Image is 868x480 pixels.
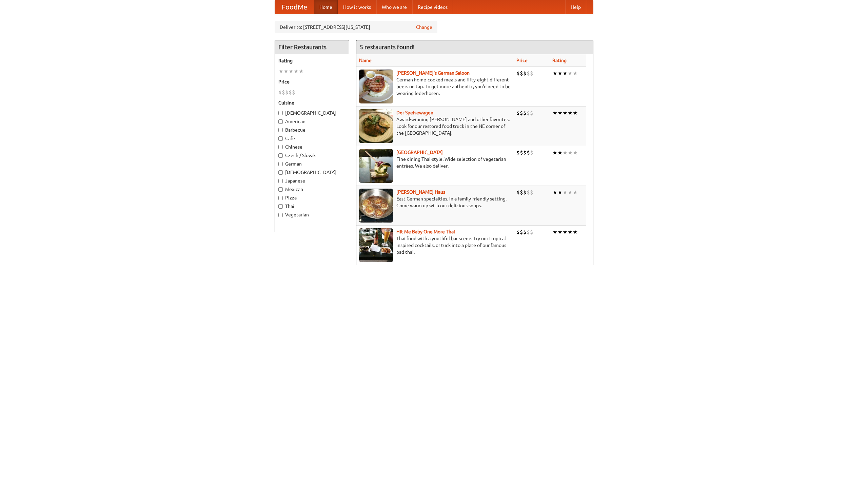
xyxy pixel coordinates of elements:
li: $ [289,89,292,96]
li: ★ [573,109,578,117]
li: $ [530,109,533,117]
li: $ [523,228,527,236]
li: ★ [568,189,573,196]
li: $ [516,189,520,196]
a: Price [516,58,528,63]
li: ★ [289,68,294,75]
img: satay.jpg [359,149,393,183]
input: Mexican [278,187,283,192]
li: $ [527,149,530,156]
li: ★ [552,70,557,77]
p: East German specialties, in a family-friendly setting. Come warm up with our delicious soups. [359,195,511,209]
input: Barbecue [278,128,283,132]
h5: Price [278,78,346,85]
input: Chinese [278,145,283,149]
li: ★ [552,228,557,236]
h4: Filter Restaurants [275,40,349,54]
li: $ [285,89,289,96]
li: $ [278,89,282,96]
li: ★ [294,68,299,75]
input: Czech / Slovak [278,153,283,158]
input: German [278,162,283,166]
li: $ [527,228,530,236]
li: ★ [278,68,283,75]
li: ★ [557,189,563,196]
label: Cafe [278,135,346,142]
h5: Rating [278,57,346,64]
li: $ [530,149,533,156]
a: Help [565,0,586,14]
input: Vegetarian [278,213,283,217]
li: ★ [563,189,568,196]
li: $ [530,70,533,77]
li: $ [520,228,523,236]
label: Czech / Slovak [278,152,346,159]
li: $ [527,70,530,77]
li: $ [523,70,527,77]
li: $ [527,109,530,117]
li: $ [520,189,523,196]
li: $ [292,89,295,96]
p: Fine dining Thai-style. Wide selection of vegetarian entrées. We also deliver. [359,156,511,169]
li: $ [516,70,520,77]
input: Japanese [278,179,283,183]
img: kohlhaus.jpg [359,189,393,223]
a: Change [416,24,432,31]
label: Thai [278,203,346,210]
li: $ [516,149,520,156]
li: ★ [557,149,563,156]
label: [DEMOGRAPHIC_DATA] [278,110,346,116]
img: speisewagen.jpg [359,109,393,143]
input: Thai [278,204,283,209]
a: How it works [338,0,376,14]
label: Barbecue [278,127,346,133]
input: American [278,119,283,124]
input: [DEMOGRAPHIC_DATA] [278,170,283,175]
li: $ [516,228,520,236]
li: ★ [573,189,578,196]
li: $ [520,70,523,77]
p: Award-winning [PERSON_NAME] and other favorites. Look for our restored food truck in the NE corne... [359,116,511,136]
a: Home [314,0,338,14]
li: ★ [568,109,573,117]
label: Chinese [278,143,346,150]
img: babythai.jpg [359,228,393,262]
img: esthers.jpg [359,70,393,103]
a: Hit Me Baby One More Thai [396,229,455,234]
li: $ [520,149,523,156]
li: $ [530,228,533,236]
label: German [278,160,346,167]
li: ★ [568,228,573,236]
li: ★ [563,109,568,117]
a: Der Speisewagen [396,110,433,115]
li: $ [530,189,533,196]
ng-pluralize: 5 restaurants found! [360,44,415,50]
li: $ [523,189,527,196]
li: ★ [563,149,568,156]
input: Pizza [278,196,283,200]
li: ★ [557,70,563,77]
li: $ [523,149,527,156]
li: ★ [299,68,304,75]
li: ★ [557,228,563,236]
a: [PERSON_NAME]'s German Saloon [396,70,470,76]
li: ★ [283,68,289,75]
label: Japanese [278,177,346,184]
li: ★ [573,228,578,236]
li: $ [520,109,523,117]
li: $ [523,109,527,117]
a: [PERSON_NAME] Haus [396,189,445,195]
a: Recipe videos [412,0,453,14]
li: ★ [573,70,578,77]
input: [DEMOGRAPHIC_DATA] [278,111,283,115]
li: $ [527,189,530,196]
li: ★ [573,149,578,156]
li: ★ [557,109,563,117]
li: ★ [568,149,573,156]
a: Rating [552,58,567,63]
h5: Cuisine [278,99,346,106]
label: American [278,118,346,125]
